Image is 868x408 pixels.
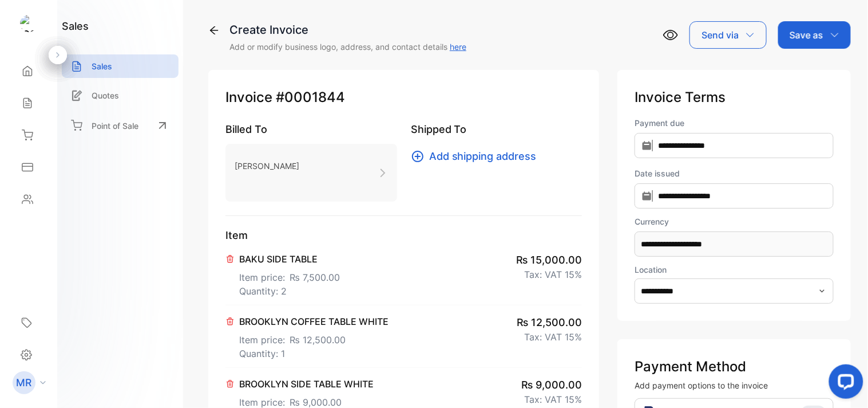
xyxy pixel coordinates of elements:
[635,379,834,391] p: Add payment options to the invoice
[62,18,89,34] h1: sales
[689,21,767,49] button: Send via
[790,28,823,42] p: Save as
[429,148,537,164] span: Add shipping address
[239,284,340,298] p: Quantity: 2
[635,265,667,274] label: Location
[290,333,346,347] span: ₨ 12,500.00
[820,360,868,408] iframe: LiveChat chat widget
[92,60,112,72] p: Sales
[635,356,834,377] p: Payment Method
[276,87,345,108] span: #0001844
[635,87,834,108] p: Invoice Terms
[635,215,834,227] label: Currency
[239,377,374,391] p: BROOKLYN SIDE TABLE WHITE
[635,117,834,129] label: Payment due
[17,375,32,390] p: MR
[235,158,299,174] p: [PERSON_NAME]
[524,330,582,344] p: Tax: VAT 15%
[524,393,582,406] p: Tax: VAT 15%
[92,120,138,132] p: Point of Sale
[229,21,466,38] div: Create Invoice
[517,315,582,330] span: ₨ 12,500.00
[450,42,466,52] a: here
[92,89,119,101] p: Quotes
[62,113,179,138] a: Point of Sale
[225,87,582,108] p: Invoice
[524,268,582,281] p: Tax: VAT 15%
[778,21,851,49] button: Save as
[701,28,739,42] p: Send via
[20,15,37,32] img: logo
[229,41,466,53] p: Add or modify business logo, address, and contact details
[411,148,544,164] button: Add shipping address
[239,347,389,360] p: Quantity: 1
[516,252,582,268] span: ₨ 15,000.00
[239,252,340,266] p: BAKU SIDE TABLE
[62,54,179,78] a: Sales
[239,266,340,284] p: Item price:
[225,227,582,243] p: Item
[290,270,340,284] span: ₨ 7,500.00
[62,84,179,107] a: Quotes
[225,121,397,137] p: Billed To
[239,315,389,328] p: BROOKLYN COFFEE TABLE WHITE
[239,328,389,347] p: Item price:
[635,167,834,179] label: Date issued
[521,377,582,393] span: ₨ 9,000.00
[411,121,582,137] p: Shipped To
